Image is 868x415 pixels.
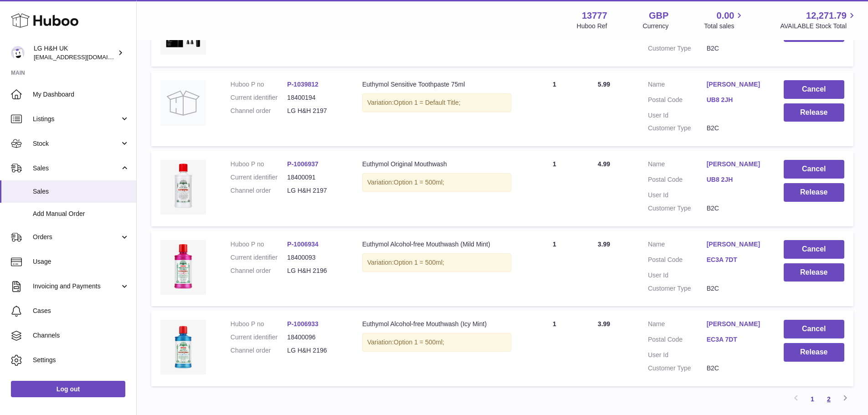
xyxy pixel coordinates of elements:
[362,253,511,272] div: Variation:
[287,241,318,248] a: P-1006934
[648,160,707,171] dt: Name
[362,240,511,249] div: Euthymol Alcohol-free Mouthwash (Mild Mint)
[707,256,765,264] a: EC3A 7DT
[287,160,318,168] a: P-1006937
[231,160,288,169] dt: Huboo P no
[804,391,821,407] a: 1
[784,80,844,99] button: Cancel
[362,80,511,89] div: Euthymol Sensitive Toothpaste 75ml
[648,351,707,359] dt: User Id
[394,338,444,346] span: Option 1 = 500ml;
[34,44,116,61] div: LG H&H UK
[598,320,610,328] span: 3.99
[362,173,511,192] div: Variation:
[648,364,707,373] dt: Customer Type
[582,10,607,22] strong: 13777
[707,204,765,213] dd: B2C
[287,320,318,328] a: P-1006933
[287,93,344,102] dd: 18400194
[231,320,288,328] dt: Huboo P no
[784,160,844,179] button: Cancel
[287,81,318,88] a: P-1039812
[231,107,288,115] dt: Channel order
[648,320,707,331] dt: Name
[648,191,707,200] dt: User Id
[707,80,765,89] a: [PERSON_NAME]
[287,173,344,182] dd: 18400091
[707,96,765,104] a: UB8 2JH
[231,346,288,355] dt: Channel order
[598,160,610,168] span: 4.99
[707,320,765,328] a: [PERSON_NAME]
[598,241,610,248] span: 3.99
[287,333,344,342] dd: 18400096
[648,111,707,120] dt: User Id
[707,284,765,293] dd: B2C
[231,186,288,195] dt: Channel order
[821,391,837,407] a: 2
[784,343,844,362] button: Release
[287,346,344,355] dd: LG H&H 2196
[704,22,745,31] span: Total sales
[231,333,288,342] dt: Current identifier
[806,10,847,22] span: 12,271.79
[362,320,511,328] div: Euthymol Alcohol-free Mouthwash (Icy Mint)
[394,179,444,186] span: Option 1 = 500ml;
[648,335,707,346] dt: Postal Code
[648,284,707,293] dt: Customer Type
[643,22,669,31] div: Currency
[33,257,129,266] span: Usage
[362,160,511,169] div: Euthymol Original Mouthwash
[520,71,589,147] td: 1
[520,311,589,386] td: 1
[394,99,461,106] span: Option 1 = Default Title;
[784,240,844,259] button: Cancel
[160,320,206,374] img: Euthymol_Alcohol-free_Mouthwash_Icy_Mint_-Image-2.webp
[784,263,844,282] button: Release
[520,231,589,307] td: 1
[231,240,288,249] dt: Huboo P no
[520,151,589,226] td: 1
[577,22,607,31] div: Huboo Ref
[704,10,745,31] a: 0.00 Total sales
[394,259,444,266] span: Option 1 = 500ml;
[707,124,765,133] dd: B2C
[648,175,707,186] dt: Postal Code
[362,93,511,112] div: Variation:
[33,164,120,173] span: Sales
[11,46,25,60] img: veechen@lghnh.co.uk
[648,124,707,133] dt: Customer Type
[231,173,288,182] dt: Current identifier
[33,210,129,218] span: Add Manual Order
[648,256,707,266] dt: Postal Code
[707,364,765,373] dd: B2C
[648,96,707,107] dt: Postal Code
[33,282,120,291] span: Invoicing and Payments
[362,333,511,352] div: Variation:
[707,175,765,184] a: UB8 2JH
[648,44,707,53] dt: Customer Type
[33,139,120,148] span: Stock
[287,186,344,195] dd: LG H&H 2197
[33,331,129,340] span: Channels
[231,253,288,262] dt: Current identifier
[707,335,765,344] a: EC3A 7DT
[160,240,206,295] img: Euthymol_Alcohol_Free_Mild_Mint_Mouthwash_500ml.webp
[160,160,206,215] img: Euthymol-Original-Mouthwash-500ml.webp
[780,22,857,31] span: AVAILABLE Stock Total
[717,10,734,22] span: 0.00
[287,107,344,115] dd: LG H&H 2197
[707,44,765,53] dd: B2C
[33,90,129,99] span: My Dashboard
[648,204,707,213] dt: Customer Type
[34,53,134,61] span: [EMAIL_ADDRESS][DOMAIN_NAME]
[648,271,707,280] dt: User Id
[707,240,765,249] a: [PERSON_NAME]
[780,10,857,31] a: 12,271.79 AVAILABLE Stock Total
[784,103,844,122] button: Release
[231,93,288,102] dt: Current identifier
[707,160,765,169] a: [PERSON_NAME]
[33,115,120,123] span: Listings
[649,10,668,22] strong: GBP
[598,81,610,88] span: 5.99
